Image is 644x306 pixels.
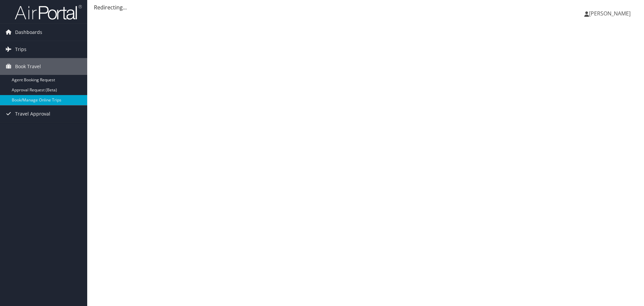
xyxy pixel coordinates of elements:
[15,105,50,122] span: Travel Approval
[15,4,82,20] img: airportal-logo.png
[584,3,637,24] a: [PERSON_NAME]
[15,24,42,41] span: Dashboards
[589,10,631,17] span: [PERSON_NAME]
[15,41,26,58] span: Trips
[15,58,41,75] span: Book Travel
[94,3,637,11] div: Redirecting...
